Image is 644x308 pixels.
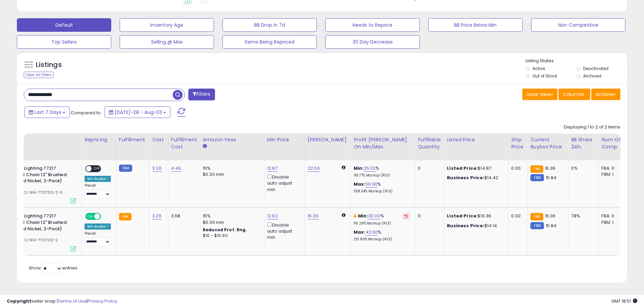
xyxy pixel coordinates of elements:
[203,143,207,149] small: Amazon Fees.
[530,222,544,229] small: FBM
[447,165,478,171] b: Listed Price:
[532,66,545,71] label: Active
[545,213,556,219] span: 16.36
[85,223,111,230] div: Win BuyBox *
[447,175,503,181] div: $14.42
[86,214,94,219] span: ON
[203,227,247,233] b: Reduced Prof. Rng.
[531,18,625,32] button: Non Competitive
[267,221,300,241] div: Disable auto adjust min
[364,165,376,172] a: 25.02
[354,189,410,194] p: 338.34% Markup (ROI)
[120,35,214,49] button: Selling @ Max
[203,165,259,171] div: 15%
[526,58,627,64] p: Listing States:
[115,109,162,116] span: [DATE]-28 - Aug-03
[354,229,365,235] b: Max:
[354,213,410,226] div: %
[601,219,624,226] div: FBM: 1
[7,298,117,305] div: seller snap | |
[546,174,557,181] span: 15.84
[530,213,543,220] small: FBA
[365,181,378,188] a: 50.00
[365,229,378,236] a: 42.60
[601,136,626,150] div: Num of Comp.
[36,60,62,70] h5: Listings
[325,18,420,32] button: Needs to Reprice
[152,165,162,172] a: 3.26
[71,110,102,116] span: Compared to:
[354,165,364,171] b: Min:
[267,173,300,193] div: Disable auto adjust min
[325,35,420,49] button: 30 Day Decrease
[15,237,58,243] span: | SKU: WH-7721700-2
[203,171,259,177] div: $0.30 min
[545,165,556,171] span: 16.36
[120,18,214,32] button: Inventory Age
[530,136,565,150] div: Current Buybox Price
[447,174,484,181] b: Business Price:
[203,136,261,143] div: Amazon Fees
[368,213,380,219] a: 30.03
[351,134,415,160] th: The percentage added to the cost of goods (COGS) that forms the calculator for Min & Max prices.
[447,165,503,171] div: $14.87
[354,237,410,242] p: 213.80% Markup (ROI)
[222,35,317,49] button: Items Being Repriced
[522,89,557,100] button: Save View
[601,213,624,219] div: FBA: 0
[203,219,259,226] div: $0.30 min
[267,136,302,143] div: Min Price
[571,136,596,150] div: BB Share 24h.
[583,73,601,79] label: Archived
[308,136,348,143] div: [PERSON_NAME]
[418,136,441,150] div: Fulfillable Quantity
[85,183,111,198] div: Preset:
[354,181,365,187] b: Max:
[85,231,111,246] div: Preset:
[119,213,132,220] small: FBA
[546,222,557,229] span: 15.84
[171,165,181,172] a: 4.46
[119,165,132,172] small: FBM
[601,171,624,177] div: FBM: 1
[308,165,320,172] a: 22.06
[15,190,63,195] span: | SKU: WH-7721700-2-9
[447,136,505,143] div: Listed Price
[447,222,484,229] b: Business Price:
[447,223,503,229] div: $14.14
[354,181,410,194] div: %
[24,72,54,78] div: Clear All Filters
[428,18,523,32] button: BB Price Below Min
[558,89,590,100] button: Columns
[532,73,557,79] label: Out of Stock
[591,89,620,100] button: Actions
[530,174,544,181] small: FBM
[171,136,197,150] div: Fulfillment Cost
[354,165,410,178] div: %
[358,213,368,219] b: Min:
[418,213,439,219] div: 11
[583,66,609,71] label: Deactivated
[611,298,637,304] span: 2025-08-11 18:51 GMT
[563,91,584,98] span: Columns
[100,214,111,219] span: OFF
[203,213,259,219] div: 15%
[447,213,503,219] div: $16.36
[92,166,102,172] span: OFF
[354,136,412,150] div: Profit [PERSON_NAME] on Min/Max
[418,165,439,171] div: 0
[267,213,278,219] a: 12.62
[354,221,410,226] p: 116.26% Markup (ROI)
[88,298,117,304] a: Privacy Policy
[222,18,317,32] button: BB Drop in 7d
[29,265,77,271] span: Show: entries
[203,233,259,239] div: $10 - $10.90
[34,109,61,116] span: Last 7 Days
[511,165,522,171] div: 0.00
[24,106,70,118] button: Last 7 Days
[58,298,87,304] a: Terms of Use
[188,89,215,100] button: Filters
[104,106,170,118] button: [DATE]-28 - Aug-03
[354,173,410,178] p: 98.77% Markup (ROI)
[564,124,620,131] div: Displaying 1 to 2 of 2 items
